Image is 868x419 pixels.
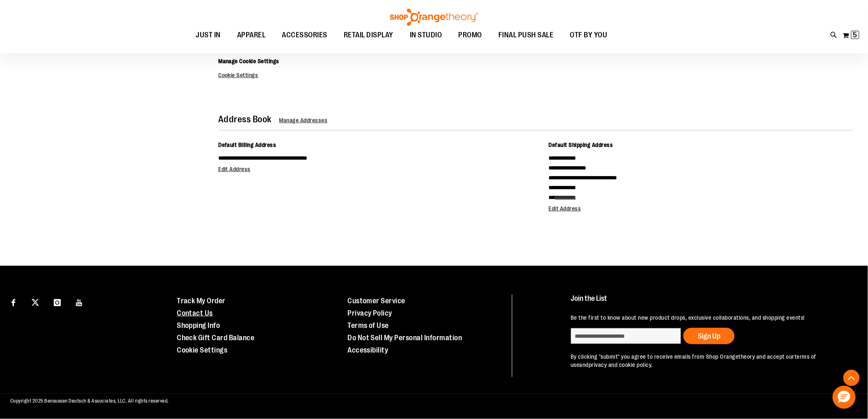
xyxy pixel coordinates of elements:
[237,26,266,44] span: APPAREL
[72,295,87,309] a: Visit our Youtube page
[218,114,272,124] strong: Address Book
[562,26,616,45] a: OTF BY YOU
[347,297,405,305] a: Customer Service
[218,142,276,148] span: Default Billing Address
[459,26,482,44] span: PROMO
[336,26,402,45] a: RETAIL DISPLAY
[344,26,393,44] span: RETAIL DISPLAY
[177,334,255,342] a: Check Gift Card Balance
[282,26,328,44] span: ACCESSORIES
[10,398,169,404] span: Copyright 2025 Bensussen Deutsch & Associates, LLC. All rights reserved.
[389,9,479,26] img: Shop Orangetheory
[683,328,735,344] button: Sign Up
[177,297,226,305] a: Track My Order
[498,26,554,44] span: FINAL PUSH SALE
[549,205,581,212] a: Edit Address
[218,166,251,172] a: Edit Address
[188,26,229,45] a: JUST IN
[177,321,220,330] a: Shopping Info
[833,386,856,409] button: Hello, have a question? Let’s chat.
[177,346,228,354] a: Cookie Settings
[843,370,860,386] button: Back To Top
[571,314,847,322] p: Be the first to know about new product drops, exclusive collaborations, and shopping events!
[490,26,562,45] a: FINAL PUSH SALE
[6,295,21,309] a: Visit our Facebook page
[571,353,847,369] p: By clicking "submit" you agree to receive emails from Shop Orangetheory and accept our and
[177,309,213,317] a: Contact Us
[218,58,279,64] span: Manage Cookie Settings
[347,346,388,354] a: Accessibility
[229,26,274,45] a: APPAREL
[698,332,720,340] span: Sign Up
[571,328,681,344] input: enter email
[570,26,608,44] span: OTF BY YOU
[549,142,613,148] span: Default Shipping Address
[589,362,653,368] a: privacy and cookie policy.
[279,117,328,124] a: Manage Addresses
[347,334,462,342] a: Do Not Sell My Personal Information
[274,26,336,45] a: ACCESSORIES
[853,31,857,39] span: 5
[571,295,847,310] h4: Join the List
[450,26,491,45] a: PROMO
[28,295,43,309] a: Visit our X page
[402,26,450,45] a: IN STUDIO
[196,26,221,44] span: JUST IN
[32,299,39,306] img: Twitter
[50,295,64,309] a: Visit our Instagram page
[410,26,442,44] span: IN STUDIO
[347,309,392,317] a: Privacy Policy
[347,321,389,330] a: Terms of Use
[218,72,258,78] a: Cookie Settings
